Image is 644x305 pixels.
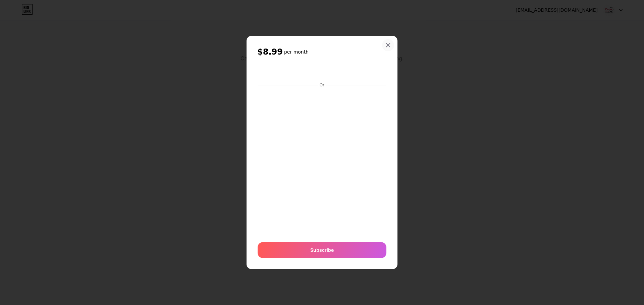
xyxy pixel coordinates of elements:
span: $8.99 [257,47,283,57]
iframe: Secure payment input frame [256,88,388,235]
h6: per month [284,49,309,55]
div: Or [318,82,326,88]
iframe: Secure payment button frame [258,64,386,80]
span: Subscribe [310,246,334,253]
